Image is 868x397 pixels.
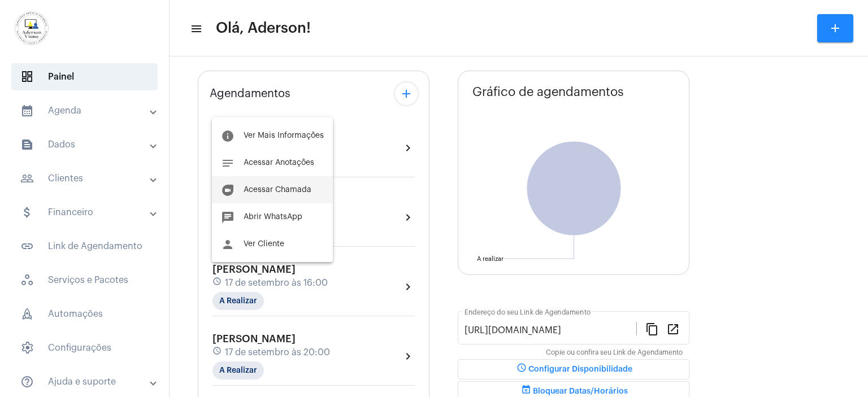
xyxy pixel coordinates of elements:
[221,156,235,170] mat-icon: notes
[244,240,284,248] span: Ver Cliente
[244,213,302,221] span: Abrir WhatsApp
[221,184,235,197] mat-icon: duo
[244,159,314,167] span: Acessar Anotações
[244,132,324,139] span: Ver Mais Informações
[244,186,311,194] span: Acessar Chamada
[221,238,235,251] mat-icon: person
[221,211,235,224] mat-icon: chat
[221,129,235,143] mat-icon: info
